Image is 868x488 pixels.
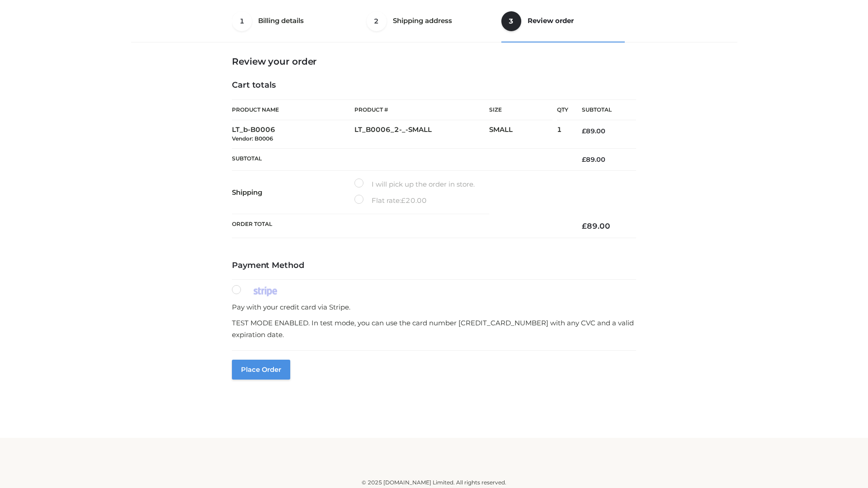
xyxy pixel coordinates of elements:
button: Place order [232,360,290,380]
small: Vendor: B0006 [232,135,273,142]
bdi: 89.00 [582,221,610,230]
th: Order Total [232,214,568,238]
td: LT_b-B0006 [232,120,354,149]
h4: Payment Method [232,261,636,271]
th: Size [489,100,552,120]
h3: Review your order [232,56,636,67]
td: SMALL [489,120,557,149]
div: © 2025 [DOMAIN_NAME] Limited. All rights reserved. [134,478,734,487]
span: £ [582,221,587,230]
bdi: 89.00 [582,127,605,135]
th: Subtotal [232,148,568,170]
p: TEST MODE ENABLED. In test mode, you can use the card number [CREDIT_CARD_NUMBER] with any CVC an... [232,317,636,340]
th: Product # [354,99,489,120]
th: Product Name [232,99,354,120]
th: Shipping [232,171,354,214]
h4: Cart totals [232,80,636,90]
bdi: 20.00 [401,196,427,205]
td: 1 [557,120,568,149]
p: Pay with your credit card via Stripe. [232,301,636,313]
span: £ [582,155,586,164]
bdi: 89.00 [582,155,605,164]
span: £ [582,127,586,135]
span: £ [401,196,406,205]
label: I will pick up the order in store. [354,178,475,190]
th: Subtotal [568,100,636,120]
td: LT_B0006_2-_-SMALL [354,120,489,149]
label: Flat rate: [354,195,427,206]
th: Qty [557,99,568,120]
